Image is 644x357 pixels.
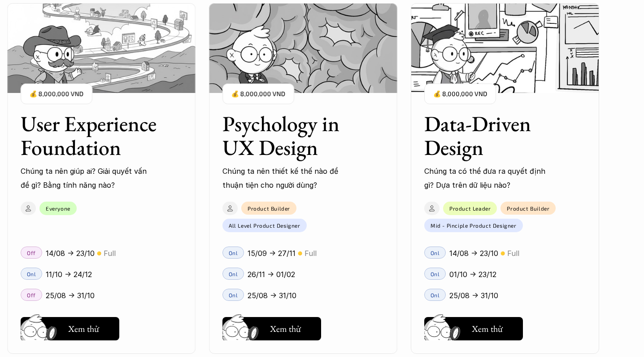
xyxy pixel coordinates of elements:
p: Full [507,247,519,260]
a: Xem thử [424,313,523,340]
p: 15/09 -> 27/11 [248,247,296,260]
h5: Xem thử [270,322,303,335]
p: Chúng ta có thể đưa ra quyết định gì? Dựa trên dữ liệu nào? [424,164,554,192]
p: 25/08 -> 31/10 [449,289,498,302]
p: 💰 8,000,000 VND [231,88,285,100]
p: 💰 8,000,000 VND [433,88,487,100]
p: 14/08 -> 23/10 [449,247,498,260]
p: Onl [229,271,238,277]
p: 🟡 [97,250,101,257]
p: Onl [431,250,440,256]
p: Mid - Pinciple Product Designer [431,222,517,229]
p: Onl [431,292,440,298]
p: Onl [229,292,238,298]
p: Chúng ta nên thiết kế thế nào để thuận tiện cho người dùng? [222,164,352,192]
p: Full [104,247,116,260]
h3: Psychology in UX Design [222,112,361,159]
h5: Xem thử [472,322,505,335]
button: Xem thử [222,317,321,340]
h3: Data-Driven Design [424,112,563,159]
h3: User Experience Foundation [21,112,160,159]
button: Xem thử [424,317,523,340]
p: 26/11 -> 01/02 [248,268,295,281]
p: Product Leader [449,205,491,212]
p: Onl [431,271,440,277]
p: 25/08 -> 31/10 [248,289,296,302]
p: 🟡 [298,250,302,257]
p: 🟡 [500,250,505,257]
p: Product Builder [248,205,290,212]
p: Full [305,247,317,260]
p: All Level Product Designer [229,222,300,229]
p: Onl [229,250,238,256]
p: Product Builder [507,205,549,212]
p: 01/10 -> 23/12 [449,268,496,281]
a: Xem thử [222,313,321,340]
